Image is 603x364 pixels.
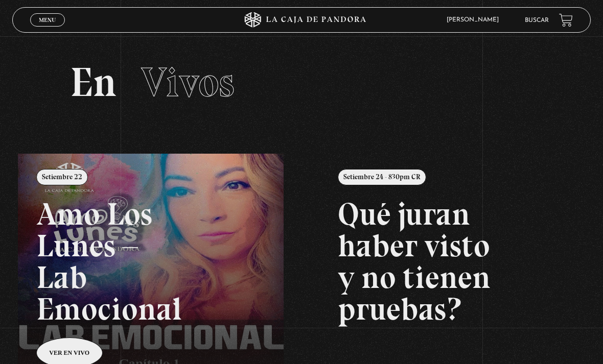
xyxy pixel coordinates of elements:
[525,17,549,23] a: Buscar
[39,17,56,23] span: Menu
[141,58,235,107] span: Vivos
[36,26,60,33] span: Cerrar
[442,17,509,23] span: [PERSON_NAME]
[70,62,533,103] h2: En
[559,13,573,27] a: View your shopping cart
